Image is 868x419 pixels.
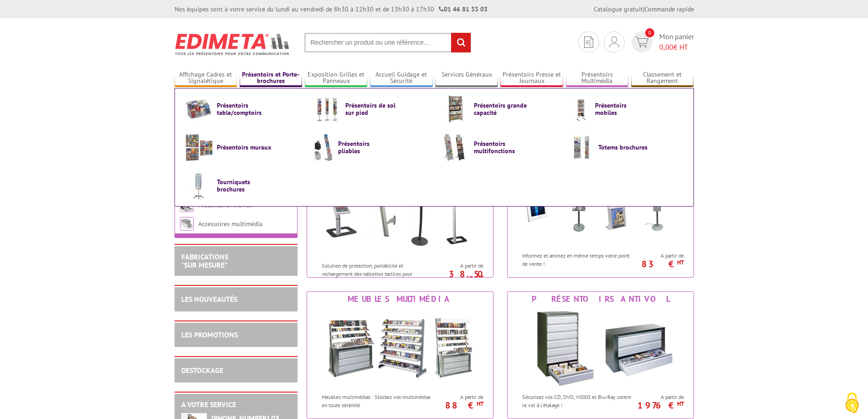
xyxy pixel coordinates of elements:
img: Meubles multimédia [316,306,484,388]
span: Présentoirs multifonctions [474,140,529,155]
sup: HT [477,400,483,408]
div: Meubles multimédia [309,294,491,304]
input: Rechercher un produit ou une référence... [304,33,471,52]
a: Supports Tablettes et i-Pad Supports Tablettes et i-Pad Solution de protection, portabilité et re... [307,150,493,278]
a: Services Généraux [435,71,498,86]
input: rechercher [451,33,471,52]
div: Présentoirs Antivol [510,294,691,304]
a: Présentoirs table/comptoirs [185,95,298,123]
img: Présentoirs grande capacité [442,95,470,123]
a: Présentoirs et Porte-brochures [240,71,303,86]
img: Présentoirs mobiles [570,95,591,123]
span: Présentoirs muraux [217,144,272,151]
span: Totems brochures [598,144,653,151]
img: Totems brochures [570,133,594,161]
a: Exposition Grilles et Panneaux [305,71,368,86]
img: Présentoirs table/comptoirs [185,95,213,123]
div: Nos équipes sont à votre service du lundi au vendredi de 8h30 à 12h30 et de 13h30 à 17h30 [175,5,488,14]
img: Présentoirs multifonctions [442,133,470,161]
p: Solution de protection, portabilité et rechargement des tablettes tactiles pour professionnels. [322,262,435,285]
span: Présentoirs de sol sur pied [345,102,400,116]
img: Edimeta [175,27,291,61]
p: 83 € [633,261,684,267]
a: devis rapide 0 Mon panier 0,00€ HT [629,31,694,52]
img: Présentoirs de sol sur pied [313,95,341,123]
sup: HT [477,274,483,282]
img: devis rapide [584,36,593,48]
span: € HT [659,42,694,52]
a: Présentoirs Presse et Journaux [500,71,563,86]
img: Présentoirs Antivol [516,306,685,388]
a: Tourniquets brochures [185,171,298,200]
a: Classement et Rangement [631,71,694,86]
sup: HT [677,259,684,266]
a: Accueil Guidage et Sécurité [370,71,433,86]
span: Présentoirs mobiles [595,102,650,116]
span: A partir de [637,252,684,259]
a: LES PROMOTIONS [181,330,238,339]
a: LES NOUVEAUTÉS [181,295,237,304]
img: Supports Tablettes et i-Pad [316,175,484,257]
span: A partir de [437,262,483,269]
img: Présentoirs pliables [313,133,334,161]
p: Sécurisez vos CD, DVD, VIDEO et Blu-Ray contre le vol à l'étalage ! [522,393,635,409]
a: Présentoirs mobiles [570,95,684,123]
img: Présentoirs muraux [185,133,213,161]
div: | [594,5,694,14]
a: Meubles multimédia Meubles multimédia Meubles multimédias : Stockez vos multimédias en toute séré... [307,291,493,419]
h2: A votre service [181,401,291,409]
span: Présentoirs pliables [338,140,393,155]
a: DESTOCKAGE [181,366,223,375]
img: Tourniquets brochures [185,171,213,200]
a: Catalogue gratuit [594,5,643,13]
sup: HT [677,400,684,408]
span: Présentoirs table/comptoirs [217,102,272,116]
span: 0,00 [659,42,673,52]
img: Accessoires multimédia [180,217,194,231]
a: Accessoires multimédia [198,220,262,228]
a: Affichage digital Affichage digital Informez et animez en même temps votre point de vente ! A par... [507,150,694,278]
span: A partir de [637,393,684,401]
strong: 01 46 81 33 03 [439,5,488,13]
img: devis rapide [609,36,619,47]
p: 88 € [432,403,483,408]
a: Affichage Cadres et Signalétique [175,71,237,86]
p: Informez et animez en même temps votre point de vente ! [522,252,635,267]
p: Meubles multimédias : Stockez vos multimédias en toute sérénité. [322,393,435,409]
p: 38.50 € [432,271,483,282]
a: Commande rapide [644,5,694,13]
img: devis rapide [635,37,648,47]
img: Cookies (fenêtre modale) [841,392,863,414]
span: Tourniquets brochures [217,178,272,193]
button: Cookies (fenêtre modale) [836,388,868,419]
a: FABRICATIONS"Sur Mesure" [181,252,228,269]
p: 1976 € [633,403,684,408]
span: Présentoirs grande capacité [474,102,529,116]
a: Présentoirs muraux [185,133,298,161]
span: A partir de [437,393,483,401]
a: Totems brochures [570,133,684,161]
a: Présentoirs pliables [313,133,427,161]
a: Présentoirs de sol sur pied [313,95,427,123]
a: Présentoirs Multimédia [566,71,629,86]
span: Mon panier [659,31,694,52]
a: Présentoirs Antivol Présentoirs Antivol Sécurisez vos CD, DVD, VIDEO et Blu-Ray contre le vol à l... [507,291,694,419]
span: 0 [645,28,654,37]
a: Présentoirs grande capacité [442,95,555,123]
a: Présentoirs multifonctions [442,133,555,161]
